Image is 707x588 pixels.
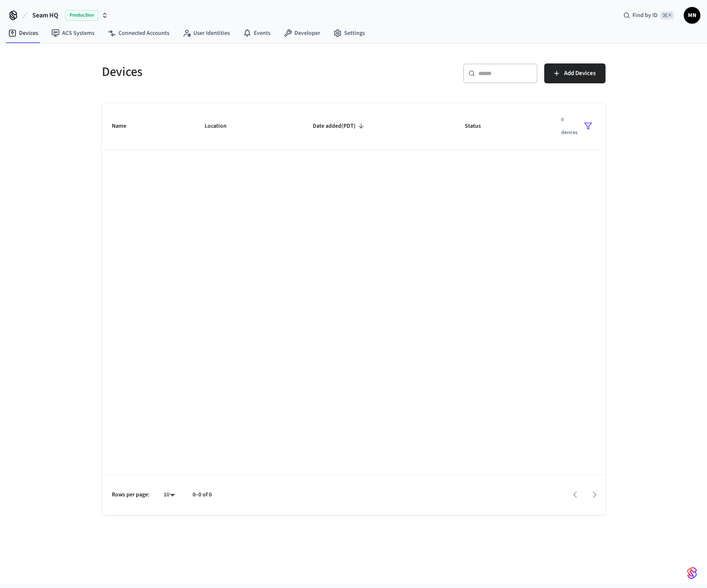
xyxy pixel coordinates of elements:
div: 10 [159,489,179,501]
p: Rows per page: [112,491,150,499]
button: MN [684,7,700,24]
a: Developer [277,26,327,41]
a: Connected Accounts [101,26,176,41]
span: Date added(PDT) [313,120,367,133]
span: Find by ID [632,11,658,19]
span: Seam HQ [32,10,58,20]
span: 0 devices [561,116,577,136]
a: ACS Systems [45,26,101,41]
h5: Devices [102,63,349,80]
a: Devices [2,26,45,41]
div: Find by ID⌘ K [617,8,680,23]
table: sticky table [102,103,606,150]
a: User Identities [176,26,236,41]
span: MN [685,8,700,23]
p: 0–0 of 0 [193,491,212,499]
span: ⌘ K [660,11,674,19]
a: Events [236,26,277,41]
span: Name [112,120,137,133]
span: Location [205,120,237,133]
img: SeamLogoGradient.69752ec5.svg [687,566,697,580]
span: Status [465,120,492,133]
button: Add Devices [544,63,606,83]
a: Settings [327,26,372,41]
span: Add Devices [564,68,596,79]
span: Production [65,10,98,21]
